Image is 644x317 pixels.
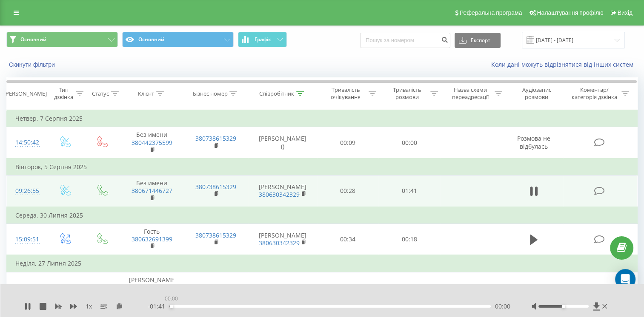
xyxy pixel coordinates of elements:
[491,60,638,68] a: Коли дані можуть відрізнятися вiд інших систем
[120,175,184,207] td: Без имени
[317,175,379,207] td: 00:28
[517,134,550,150] span: Розмова не відбулась
[259,239,300,247] a: 380630342329
[378,175,440,207] td: 01:41
[195,231,236,239] a: 380738615329
[148,302,169,311] span: - 01:41
[386,86,428,101] div: Тривалість розмови
[537,9,603,16] span: Налаштування профілю
[618,9,633,16] span: Вихід
[54,86,74,101] div: Тип дзвінка
[360,33,450,48] input: Пошук за номером
[15,231,37,248] div: 15:09:51
[378,224,440,255] td: 00:18
[440,272,504,311] td: MOOD
[15,183,37,199] div: 09:26:55
[317,127,379,158] td: 00:09
[195,283,236,292] a: 380732302580
[259,90,294,97] div: Співробітник
[378,272,440,311] td: 00:15
[570,86,619,101] div: Коментар/категорія дзвінка
[120,127,184,158] td: Без имени
[86,302,92,311] span: 1 x
[195,183,236,191] a: 380738615329
[248,175,317,207] td: [PERSON_NAME]
[15,134,37,151] div: 14:50:42
[255,37,271,42] span: Графік
[7,158,638,175] td: Вівторок, 5 Серпня 2025
[460,9,522,16] span: Реферальна програма
[317,224,379,255] td: 00:34
[92,90,109,97] div: Статус
[562,305,565,308] div: Accessibility label
[238,32,287,47] button: Графік
[455,33,501,48] button: Експорт
[615,269,635,289] div: Open Intercom Messenger
[195,134,236,142] a: 380738615329
[495,302,510,311] span: 00:00
[138,90,154,97] div: Клієнт
[512,86,561,101] div: Аудіозапис розмови
[132,235,172,243] a: 380632691399
[248,224,317,255] td: [PERSON_NAME]
[7,110,638,127] td: Четвер, 7 Серпня 2025
[120,224,184,255] td: Гость
[325,86,367,101] div: Тривалість очікування
[317,272,379,311] td: 00:21
[248,272,317,311] td: [PERSON_NAME]
[15,283,37,300] div: 14:21:35
[6,32,118,47] button: Основний
[6,61,59,68] button: Скинути фільтри
[7,207,638,224] td: Середа, 30 Липня 2025
[122,32,234,47] button: Основний
[192,90,227,97] div: Бізнес номер
[120,272,184,311] td: [PERSON_NAME]
[378,127,440,158] td: 00:00
[4,90,47,97] div: [PERSON_NAME]
[448,86,492,101] div: Назва схеми переадресації
[163,293,180,305] div: 00:00
[259,190,300,198] a: 380630342329
[7,255,638,272] td: Неділя, 27 Липня 2025
[20,36,46,43] span: Основний
[170,305,173,308] div: Accessibility label
[132,139,172,147] a: 380442375599
[248,127,317,158] td: [PERSON_NAME] ()
[132,187,172,195] a: 380671446727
